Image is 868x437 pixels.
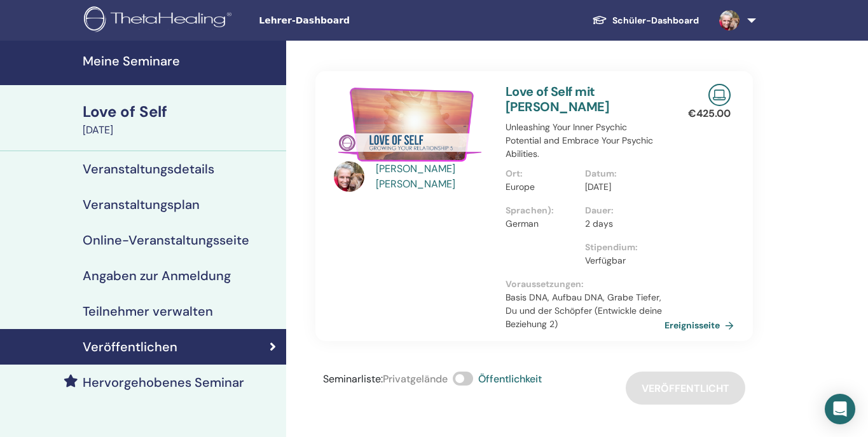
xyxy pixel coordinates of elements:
img: default.jpg [334,161,364,192]
h4: Angaben zur Anmeldung [83,268,231,283]
p: Europe [506,180,577,194]
h4: Teilnehmer verwalten [83,304,213,319]
div: Love of Self [83,101,279,123]
p: € 425.00 [688,106,731,121]
h4: Veranstaltungsplan [83,197,200,212]
img: graduation-cap-white.svg [592,15,607,25]
p: Sprachen) : [506,204,577,217]
p: Basis DNA, Aufbau DNA, Grabe Tiefer, Du und der Schöpfer (Entwickle deine Beziehung 2) [506,291,665,331]
a: [PERSON_NAME] [PERSON_NAME] [376,161,493,192]
p: [DATE] [585,180,657,194]
a: Love of Self[DATE] [75,101,286,138]
h4: Veröffentlichen [83,339,177,354]
img: logo.png [84,6,236,35]
p: Ort : [506,167,577,180]
p: Unleashing Your Inner Psychic Potential and Embrace Your Psychic Abilities. [506,121,665,161]
img: Live Online Seminar [708,84,731,106]
p: German [506,217,577,231]
span: Öffentlichkeit [478,372,542,386]
a: Ereignisseite [665,316,739,335]
div: Open Intercom Messenger [825,394,855,424]
span: Lehrer-Dashboard [259,14,450,27]
p: Voraussetzungen : [506,278,665,291]
p: Datum : [585,167,657,180]
img: Love of Self [334,84,490,165]
img: default.jpg [719,10,740,30]
div: [DATE] [83,123,279,138]
h4: Meine Seminare [83,53,279,69]
p: 2 days [585,217,657,231]
p: Dauer : [585,204,657,217]
h4: Veranstaltungsdetails [83,161,214,177]
a: Schüler-Dashboard [582,9,709,32]
a: Love of Self mit [PERSON_NAME] [506,83,609,115]
p: Stipendium : [585,241,657,254]
p: Verfügbar [585,254,657,267]
span: Privatgelände [383,372,448,386]
h4: Hervorgehobenes Seminar [83,375,244,390]
span: Seminarliste : [323,372,383,386]
h4: Online-Veranstaltungsseite [83,232,249,248]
